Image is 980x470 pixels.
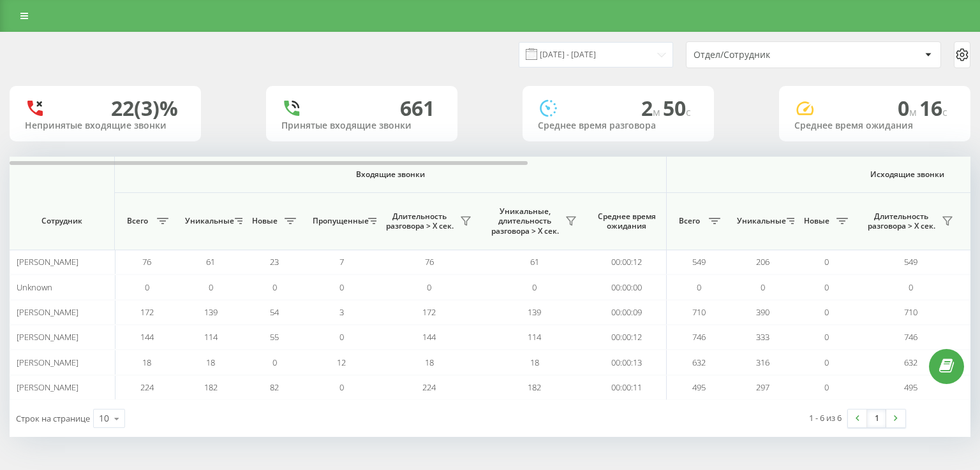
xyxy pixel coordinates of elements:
span: 206 [756,256,769,267]
span: Среднее время ожидания [597,211,657,231]
span: 632 [692,357,706,368]
span: 114 [204,331,218,343]
span: 182 [528,381,541,393]
div: 10 [99,412,109,425]
span: 61 [206,256,215,267]
span: 549 [904,256,917,267]
div: 661 [400,96,434,120]
span: Пропущенные [313,216,364,226]
span: м [909,105,919,119]
span: 0 [339,381,344,393]
span: 549 [692,256,706,267]
span: 0 [145,281,149,293]
span: 632 [904,357,917,368]
div: 22 (3)% [111,96,178,120]
span: [PERSON_NAME] [17,357,78,368]
span: 0 [209,281,213,293]
span: 172 [422,306,436,318]
span: 2 [641,94,663,122]
span: 0 [761,281,765,293]
span: 0 [697,281,701,293]
span: 746 [692,331,706,343]
span: 224 [422,381,436,393]
span: м [653,105,663,119]
a: 1 [867,409,886,427]
span: 390 [756,306,769,318]
td: 00:00:09 [587,300,667,325]
span: 0 [898,94,919,122]
span: 0 [532,281,537,293]
span: c [942,105,947,119]
span: 82 [270,381,279,393]
span: 7 [339,256,344,267]
span: 297 [756,381,769,393]
span: 23 [270,256,279,267]
td: 00:00:13 [587,350,667,374]
span: 316 [756,357,769,368]
span: Всего [673,216,705,226]
span: 0 [339,281,344,293]
span: Сотрудник [20,216,103,226]
span: c [686,105,691,119]
span: Уникальные [185,216,231,226]
span: 0 [824,306,829,318]
span: Уникальные, длительность разговора > Х сек. [488,206,561,236]
span: Строк на странице [16,413,90,424]
span: 0 [272,281,277,293]
span: 12 [337,357,346,368]
div: 1 - 6 из 6 [809,411,842,424]
td: 00:00:00 [587,274,667,299]
span: 224 [140,381,154,393]
span: 0 [824,281,829,293]
span: 0 [272,357,277,368]
span: 139 [204,306,218,318]
span: 61 [530,256,539,267]
div: Принятые входящие звонки [281,120,442,131]
div: Непринятые входящие звонки [25,120,186,131]
span: 114 [528,331,541,343]
span: Новые [249,216,281,226]
span: [PERSON_NAME] [17,256,78,267]
span: 139 [528,306,541,318]
span: 76 [142,256,151,267]
td: 00:00:12 [587,250,667,274]
span: 54 [270,306,279,318]
td: 00:00:12 [587,325,667,350]
span: Всего [121,216,153,226]
span: 18 [206,357,215,368]
span: Входящие звонки [148,169,633,180]
span: 0 [824,331,829,343]
span: 495 [692,381,706,393]
span: 76 [425,256,434,267]
span: 710 [904,306,917,318]
span: Новые [801,216,833,226]
td: 00:00:11 [587,375,667,400]
span: 144 [140,331,154,343]
span: 3 [339,306,344,318]
span: Уникальные [737,216,783,226]
span: 18 [425,357,434,368]
span: Длительность разговора > Х сек. [865,211,938,231]
span: Unknown [17,281,52,293]
span: 495 [904,381,917,393]
span: 144 [422,331,436,343]
span: 0 [427,281,431,293]
span: 0 [339,331,344,343]
span: 50 [663,94,691,122]
span: 18 [530,357,539,368]
span: 0 [909,281,913,293]
span: [PERSON_NAME] [17,331,78,343]
span: [PERSON_NAME] [17,381,78,393]
span: 172 [140,306,154,318]
span: 18 [142,357,151,368]
span: 16 [919,94,947,122]
span: 55 [270,331,279,343]
div: Отдел/Сотрудник [694,50,846,61]
span: 333 [756,331,769,343]
span: 746 [904,331,917,343]
div: Среднее время ожидания [794,120,955,131]
span: 0 [824,256,829,267]
div: Среднее время разговора [538,120,699,131]
span: 710 [692,306,706,318]
span: 0 [824,357,829,368]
